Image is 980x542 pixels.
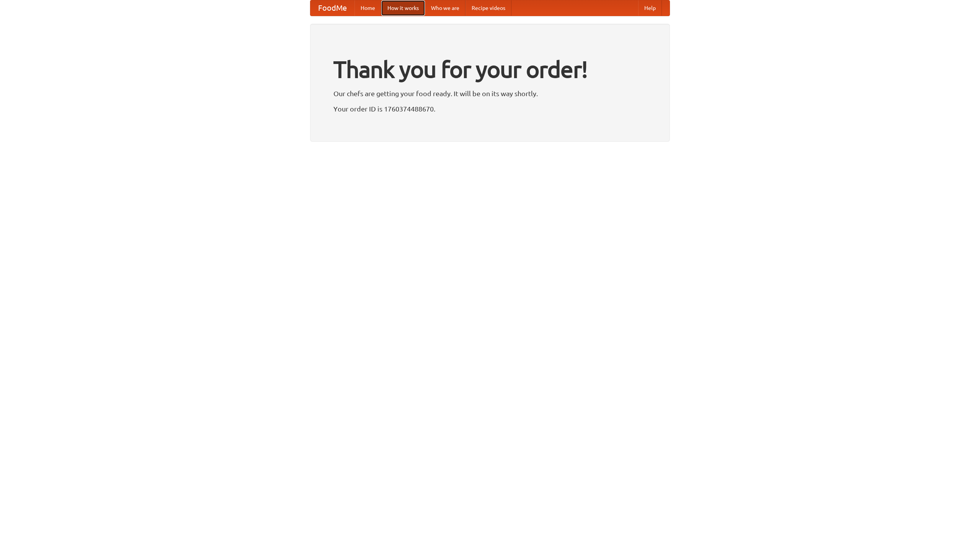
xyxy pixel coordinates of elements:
[354,0,381,16] a: Home
[333,51,647,88] h1: Thank you for your order!
[333,88,647,99] p: Our chefs are getting your food ready. It will be on its way shortly.
[333,103,647,115] p: Your order ID is 1760374488670.
[465,0,511,16] a: Recipe videos
[425,0,465,16] a: Who we are
[310,0,354,16] a: FoodMe
[381,0,425,16] a: How it works
[638,0,662,16] a: Help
